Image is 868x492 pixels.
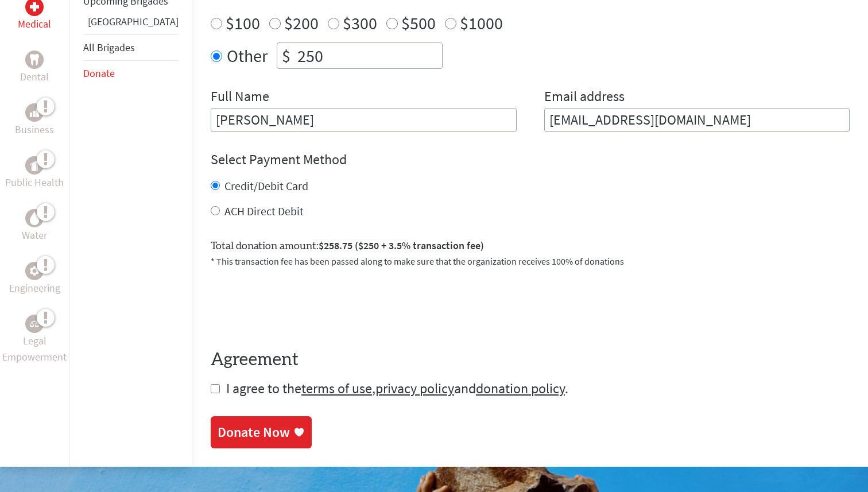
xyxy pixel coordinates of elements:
p: Water [22,227,47,243]
a: Donate Now [211,416,312,448]
label: Full Name [211,87,269,108]
p: Dental [20,69,49,85]
img: Water [30,212,39,225]
a: Donate [83,67,115,80]
div: Legal Empowerment [25,315,44,333]
img: Legal Empowerment [30,320,39,327]
a: EngineeringEngineering [9,262,60,296]
label: ACH Direct Debit [224,204,304,218]
input: Your Email [544,108,850,132]
span: $258.75 ($250 + 3.5% transaction fee) [319,239,484,252]
p: Legal Empowerment [2,333,67,365]
label: $100 [226,12,260,34]
li: Panama [83,14,179,34]
label: $500 [401,12,436,34]
img: Engineering [30,266,39,276]
div: Water [25,209,44,227]
div: Business [25,103,44,122]
img: Medical [30,2,39,11]
div: Engineering [25,262,44,280]
label: $300 [343,12,377,34]
li: Donate [83,61,179,86]
p: Public Health [5,175,64,191]
a: privacy policy [375,379,454,397]
a: All Brigades [83,41,135,54]
label: Total donation amount: [211,238,484,254]
a: [GEOGRAPHIC_DATA] [88,15,179,28]
label: $200 [284,12,319,34]
label: Email address [544,87,625,108]
label: Credit/Debit Card [224,179,308,193]
a: donation policy [476,379,565,397]
p: Medical [18,16,51,32]
span: I agree to the , and . [226,379,568,397]
div: Donate Now [218,423,290,441]
a: Legal EmpowermentLegal Empowerment [2,315,67,365]
h4: Agreement [211,350,850,370]
div: $ [277,43,295,68]
input: Enter Full Name [211,108,517,132]
a: BusinessBusiness [15,103,54,138]
a: DentalDental [20,51,49,85]
img: Dental [30,55,39,65]
img: Business [30,108,39,117]
p: * This transaction fee has been passed along to make sure that the organization receives 100% of ... [211,254,850,268]
label: $1000 [460,12,503,34]
input: Enter Amount [295,43,442,68]
p: Business [15,122,54,138]
p: Engineering [9,280,60,296]
div: Dental [25,51,44,69]
a: terms of use [301,379,372,397]
a: WaterWater [22,209,47,243]
h4: Select Payment Method [211,150,850,169]
li: All Brigades [83,34,179,61]
a: Public HealthPublic Health [5,156,64,191]
div: Public Health [25,156,44,175]
iframe: reCAPTCHA [211,282,385,327]
label: Other [227,42,268,69]
img: Public Health [30,160,39,171]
